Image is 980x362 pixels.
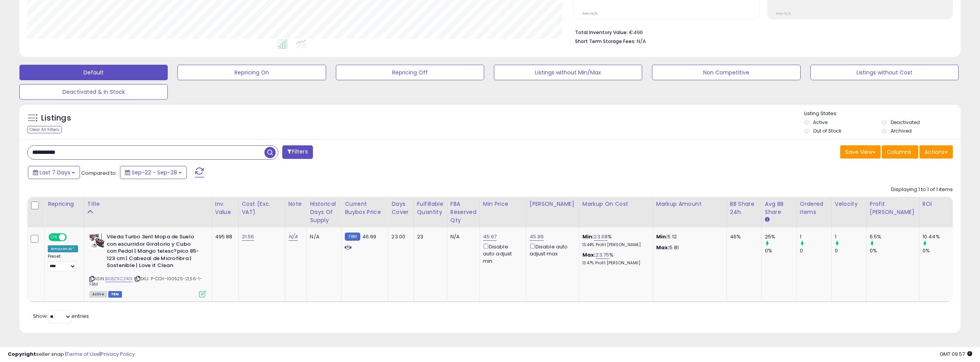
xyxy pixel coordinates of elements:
b: Short Term Storage Fees: [575,38,636,45]
strong: Copyright [8,350,36,358]
b: Total Inventory Value: [575,29,628,36]
span: | SKU: P-COV-100525-21,56-1-FBM [89,276,202,287]
a: 45.97 [483,233,497,241]
div: Inv. value [215,200,235,216]
b: Max: [582,251,596,259]
div: ASIN: [89,233,206,296]
div: N/A [450,233,474,240]
span: 2025-10-6 09:57 GMT [940,350,972,358]
span: Columns [887,148,911,156]
a: N/A [288,233,298,241]
button: Repricing On [177,65,326,80]
div: Markup Amount [656,200,723,208]
label: Active [813,119,827,126]
div: Velocity [835,200,863,208]
span: ON [49,234,59,241]
div: Profit [PERSON_NAME] [870,200,916,216]
div: Markup on Cost [582,200,650,208]
div: 1 [800,233,831,240]
span: 46.99 [362,233,377,240]
div: Cost (Exc. VAT) [242,200,282,216]
h5: Listings [41,113,71,124]
label: Out of Stock [813,128,841,134]
div: % [582,252,647,266]
div: Note [288,200,304,208]
div: ROI [923,200,951,208]
a: 45.99 [530,233,544,241]
th: The percentage added to the cost of goods (COGS) that forms the calculator for Min & Max prices. [579,197,653,228]
div: Avg BB Share [765,200,793,216]
button: Default [19,65,168,80]
a: 23.75 [596,251,609,259]
div: Ordered Items [800,200,828,216]
small: Avg BB Share. [765,216,770,223]
div: Disable auto adjust max [530,242,573,257]
a: Privacy Policy [101,350,135,358]
button: Deactivated & In Stock [19,84,168,100]
span: FBM [108,291,122,298]
p: 5.12 [656,233,721,240]
button: Actions [919,145,953,159]
div: 6.5% [870,233,919,240]
div: 25% [765,233,796,240]
strong: Min: [656,233,668,240]
div: seller snap | | [8,351,135,358]
button: Listings without Min/Max [494,65,642,80]
div: Historical Days Of Supply [310,200,338,224]
button: Filters [282,145,313,159]
b: Min: [582,233,594,240]
button: Non Competitive [652,65,800,80]
strong: Max: [656,244,670,251]
p: Listing States: [804,110,961,117]
div: Min Price [483,200,523,208]
div: 46% [730,233,756,240]
p: 5.81 [656,244,721,251]
b: Vileda Turbo 3en1 Mopa de Suelo con escurridor Giratorio y Cubo con Pedal | Mango telesc?pico 85-... [107,233,201,271]
img: 51FRhHudOwL._SL40_.jpg [89,233,105,249]
div: 10.44% [923,233,954,240]
div: 0 [800,247,831,254]
div: Days Cover [391,200,410,216]
div: Current Buybox Price [345,200,385,216]
span: Show: entries [33,312,89,320]
span: OFF [66,234,78,241]
a: B08Z9C24G1 [105,276,133,282]
div: 495.88 [215,233,233,240]
a: 23.68 [594,233,608,241]
div: 0 [835,247,866,254]
span: Compared to: [81,169,117,177]
li: €496 [575,27,947,36]
button: Repricing Off [336,65,484,80]
div: Clear All Filters [27,126,62,133]
div: 1 [835,233,866,240]
small: Prev: N/A [776,11,791,16]
button: Listings without Cost [810,65,959,80]
label: Deactivated [891,119,920,126]
label: Archived [891,128,912,134]
button: Columns [882,145,918,159]
div: FBA Reserved Qty [450,200,476,224]
div: N/A [310,233,335,240]
span: All listings currently available for purchase on Amazon [89,291,107,298]
p: 13.44% Profit [PERSON_NAME] [582,242,647,248]
button: Last 7 Days [28,166,80,179]
span: N/A [637,38,646,45]
button: Sep-22 - Sep-28 [120,166,187,179]
a: 21.56 [242,233,254,241]
a: Terms of Use [66,350,99,358]
div: Fulfillable Quantity [417,200,444,216]
div: % [582,233,647,248]
span: Sep-22 - Sep-28 [132,169,177,176]
div: Disable auto adjust min [483,242,520,265]
small: FBM [345,233,360,241]
span: Last 7 Days [40,169,70,176]
div: BB Share 24h. [730,200,758,216]
div: Preset: [48,254,78,271]
div: Amazon AI * [48,245,78,252]
div: Displaying 1 to 1 of 1 items [891,186,953,193]
div: 0% [765,247,796,254]
div: 0% [923,247,954,254]
div: 23 [417,233,441,240]
small: Prev: N/A [582,11,598,16]
div: Title [87,200,209,208]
